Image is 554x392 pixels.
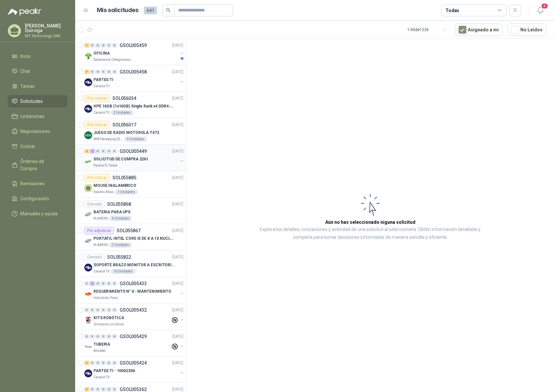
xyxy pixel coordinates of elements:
div: Todas [445,7,459,14]
button: 4 [534,5,546,16]
a: Cotizar [8,140,67,153]
img: Logo peakr [8,8,41,16]
img: Company Logo [84,105,92,113]
div: 0 [112,308,117,312]
p: Caracol TV [93,84,109,89]
span: Cotizar [20,143,35,150]
div: Por cotizar [84,121,110,129]
a: Solicitudes [8,95,67,107]
button: No Leídos [508,24,546,36]
a: Por cotizarSOL056017[DATE] Company LogoJUEGO DE RADIO MOTOROLA T472MM Packaging [GEOGRAPHIC_DATA]... [75,118,186,145]
img: Company Logo [84,158,92,166]
a: Remisiones [8,177,67,190]
div: 0 [90,43,95,48]
img: Company Logo [84,369,92,377]
div: 0 [84,308,89,312]
p: SOL056017 [112,122,136,127]
span: Negociaciones [20,128,50,135]
div: 0 [101,387,106,392]
a: Por cotizarSOL056034[DATE] Company LogoHPE 16GB (1x16GB) Single Rank x4 DDR4-2400Caracol TV2 Unid... [75,92,186,118]
div: 0 [84,334,89,339]
p: SOL055868 [107,202,131,206]
div: 0 [112,281,117,286]
div: Cerrado [84,253,105,261]
p: [DATE] [172,307,183,313]
p: GSOL005362 [120,387,147,392]
div: 0 [101,149,106,154]
p: SOLICITUD DE COMPRA 2261 [93,156,148,162]
div: 0 [107,43,111,48]
a: 0 0 0 0 0 0 GSOL005429[DATE] Company LogoTUBERIAAlmatec [84,333,185,353]
div: 0 [107,334,111,339]
p: OFICINA [93,50,110,57]
span: Tareas [20,83,35,90]
p: REQUERIMIENTO N° 6 - MANTENIMIENTO [93,288,171,295]
p: Salamanca Oleaginosas SAS [93,57,135,62]
p: [PERSON_NAME] Quiroga [25,24,67,33]
a: Negociaciones [8,125,67,138]
div: 10 Unidades [111,269,135,274]
p: GSOL005433 [120,281,147,286]
p: PARTES TI [93,77,113,83]
p: Explora los detalles, cotizaciones y actividad de una solicitud al seleccionarla. Obtén informaci... [252,226,489,241]
div: 0 [101,361,106,365]
a: 3 0 0 0 0 0 GSOL005424[DATE] Company LogoPARTES TI - 10002306Caracol TV [84,359,185,380]
p: Caracol TV [93,375,109,380]
p: Almatec [93,348,106,353]
div: 5 Unidades [124,137,147,142]
p: SOL055867 [117,228,141,233]
div: 0 [101,281,106,286]
div: 1 [84,43,89,48]
div: 0 [101,334,106,339]
span: Licitaciones [20,113,44,120]
p: SOL056034 [112,96,136,101]
img: Company Logo [84,78,92,86]
span: Remisiones [20,180,44,187]
a: 0 0 0 0 0 0 GSOL005432[DATE] Company LogoKITS ROBÓTICAGimnasio La Colina [84,306,185,327]
p: KLARENS [93,242,108,248]
div: 0 [112,43,117,48]
img: Company Logo [84,131,92,139]
p: GSOL005459 [120,43,147,48]
img: Company Logo [84,211,92,219]
div: 0 [84,281,89,286]
div: 0 [101,70,106,74]
a: Tareas [8,80,67,92]
p: JUEGO DE RADIO MOTOROLA T472 [93,130,159,136]
div: 7 [84,70,89,74]
p: [DATE] [172,175,183,181]
p: PORTATIL INTEL CORE I5 DE 8 A 10 NUCLEOS [93,236,175,242]
span: 641 [144,7,157,14]
p: Caracol TV [93,110,109,115]
p: [DATE] [172,228,183,234]
p: SOL055822 [107,255,131,259]
div: 0 [107,281,111,286]
p: BATERIA PARA UPS [93,209,130,215]
div: 0 [101,308,106,312]
a: 0 1 0 0 0 0 GSOL005433[DATE] Company LogoREQUERIMIENTO N° 6 - MANTENIMIENTOIndustrias Tomy [84,280,185,301]
p: [DATE] [172,334,183,340]
span: Órdenes de Compra [20,158,61,172]
div: 0 [95,149,100,154]
div: 1 [90,281,95,286]
a: Chat [8,65,67,77]
p: [DATE] [172,95,183,102]
span: Solicitudes [20,98,43,105]
div: 0 [112,361,117,365]
div: 0 [90,308,95,312]
div: 1 - 50 de 1226 [407,24,450,35]
p: Caracol TV [93,269,109,274]
div: 2 [84,149,89,154]
div: 0 [95,334,100,339]
div: Por cotizar [84,174,110,182]
div: 1 [90,149,95,154]
p: [DATE] [172,42,183,49]
div: 0 [90,334,95,339]
p: GSOL005449 [120,149,147,154]
p: GSOL005432 [120,308,147,312]
p: SOPORTE BRAZO MONITOR A ESCRITORIO NBF80 [93,262,175,268]
a: Manuales y ayuda [8,207,67,220]
a: 2 1 0 0 0 0 GSOL005449[DATE] Company LogoSOLICITUD DE COMPRA 2261Panela El Trébol [84,147,185,168]
div: 0 [101,43,106,48]
div: 3 [84,361,89,365]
